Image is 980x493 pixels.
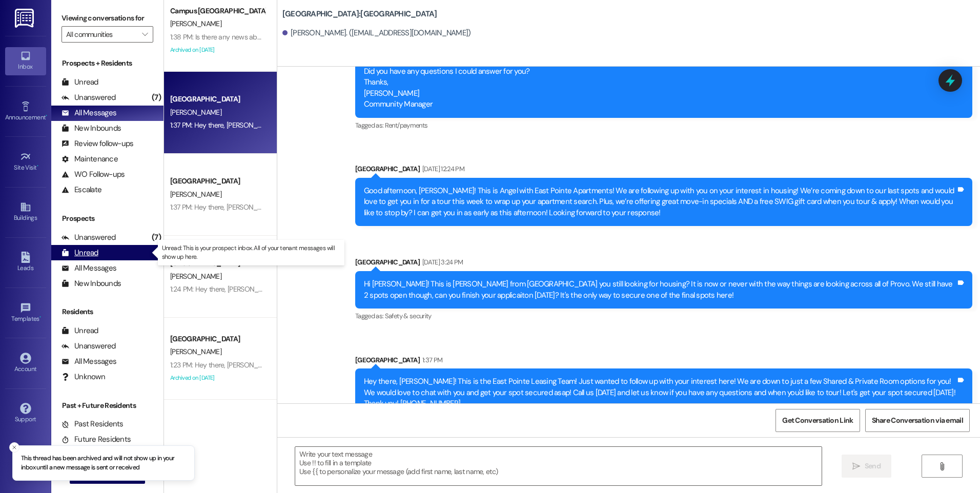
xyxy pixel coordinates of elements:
[872,415,963,426] span: Share Conversation via email
[364,279,956,301] div: Hi [PERSON_NAME]! This is [PERSON_NAME] from [GEOGRAPHIC_DATA] you still looking for housing? It ...
[364,376,956,409] div: Hey there, [PERSON_NAME]! This is the East Pointe Leasing Team! Just wanted to follow up with you...
[5,400,46,427] a: Support
[46,112,47,119] span: •
[5,299,46,327] a: Templates •
[62,325,98,336] div: Unread
[149,230,164,245] div: (7)
[170,108,221,117] span: [PERSON_NAME]
[355,355,972,369] div: [GEOGRAPHIC_DATA]
[5,148,46,176] a: Site Visit •
[385,312,432,320] span: Safety & security
[62,434,131,445] div: Future Residents
[938,462,946,470] i: 
[62,154,118,165] div: Maintenance
[170,176,265,187] div: [GEOGRAPHIC_DATA]
[170,347,221,356] span: [PERSON_NAME]
[865,409,970,432] button: Share Conversation via email
[51,400,164,411] div: Past + Future Residents
[170,32,320,42] div: 1:38 PM: Is there any news about switching rooms?
[51,213,164,224] div: Prospects
[282,9,437,19] b: [GEOGRAPHIC_DATA]: [GEOGRAPHIC_DATA]
[170,6,265,16] div: Campus [GEOGRAPHIC_DATA]
[782,415,853,426] span: Get Conversation Link
[142,30,148,38] i: 
[775,409,860,432] button: Get Conversation Link
[149,90,164,106] div: (7)
[66,26,137,43] input: All communities
[865,461,881,471] span: Send
[62,138,133,149] div: Review follow-ups
[170,190,221,199] span: [PERSON_NAME]
[62,92,116,103] div: Unanswered
[62,123,121,134] div: New Inbounds
[62,419,124,429] div: Past Residents
[355,309,972,323] div: Tagged as:
[364,33,956,110] div: Hi [PERSON_NAME]! Thank you for you're interest in our East Pointe Property located at [STREET_AD...
[62,248,98,258] div: Unread
[842,455,891,478] button: Send
[62,184,101,195] div: Escalate
[169,44,266,56] div: Archived on [DATE]
[62,108,116,118] div: All Messages
[62,10,153,26] label: Viewing conversations for
[51,306,164,317] div: Residents
[169,372,266,384] div: Archived on [DATE]
[51,58,164,69] div: Prospects + Residents
[15,9,36,28] img: ResiDesk Logo
[364,186,956,218] div: Good afternoon, [PERSON_NAME]! This is Angel with East Pointe Apartments! We are following up wit...
[420,257,463,268] div: [DATE] 3:24 PM
[420,355,442,365] div: 1:37 PM
[62,372,105,382] div: Unknown
[5,249,46,276] a: Leads
[420,163,464,174] div: [DATE] 12:24 PM
[62,77,98,88] div: Unread
[62,169,125,180] div: WO Follow-ups
[852,462,860,470] i: 
[5,350,46,377] a: Account
[62,356,116,367] div: All Messages
[170,94,265,105] div: [GEOGRAPHIC_DATA]
[62,341,116,352] div: Unanswered
[355,118,972,133] div: Tagged as:
[162,244,340,261] p: Unread: This is your prospect inbox. All of your tenant messages will show up here.
[62,232,116,243] div: Unanswered
[170,334,265,344] div: [GEOGRAPHIC_DATA]
[355,163,972,178] div: [GEOGRAPHIC_DATA]
[62,263,116,274] div: All Messages
[5,47,46,75] a: Inbox
[282,28,471,38] div: [PERSON_NAME]. ([EMAIL_ADDRESS][DOMAIN_NAME])
[21,454,186,472] p: This thread has been archived and will not show up in your inbox until a new message is sent or r...
[170,272,221,281] span: [PERSON_NAME]
[39,314,41,321] span: •
[5,198,46,226] a: Buildings
[170,19,221,28] span: [PERSON_NAME]
[355,257,972,271] div: [GEOGRAPHIC_DATA]
[385,121,428,130] span: Rent/payments
[37,162,38,170] span: •
[62,278,121,289] div: New Inbounds
[9,442,19,453] button: Close toast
